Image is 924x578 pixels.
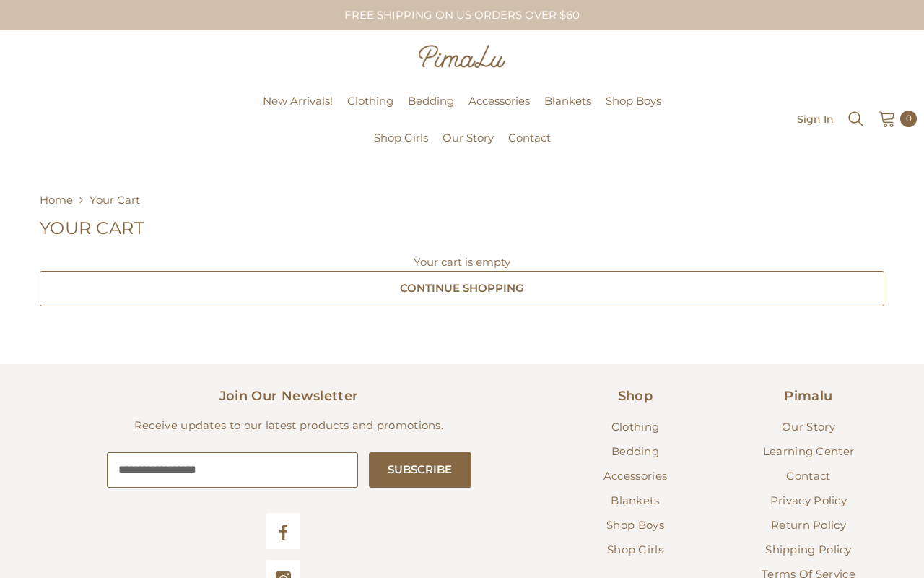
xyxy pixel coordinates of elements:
[611,439,659,464] a: Bedding
[40,417,538,434] p: Receive updates to our latest products and promotions.
[7,114,53,125] a: Pimalu
[611,488,659,513] a: Blankets
[508,131,551,144] span: Contact
[435,129,501,166] a: Our Story
[598,92,668,129] a: Shop Boys
[40,191,73,209] a: Home
[797,114,834,124] span: Sign In
[544,94,591,108] span: Blankets
[369,452,471,488] button: Submit
[414,255,510,269] span: Your cart is empty
[374,131,428,144] span: Shop Girls
[559,386,711,406] h2: Shop
[847,108,866,129] summary: Search
[611,420,659,433] span: Clothing
[408,94,454,108] span: Bedding
[90,191,140,209] span: Your cart
[607,538,663,562] a: Shop Girls
[468,94,530,108] span: Accessories
[606,94,661,108] span: Shop Boys
[251,1,674,29] div: FREE SHIPPING ON US ORDERS OVER $60
[782,415,835,439] a: Our Story
[606,518,664,532] span: Shop Boys
[461,92,537,129] a: Accessories
[40,166,884,214] nav: breadcrumbs
[765,538,852,562] a: Shipping Policy
[603,469,667,483] span: Accessories
[501,129,558,166] a: Contact
[733,386,884,406] h2: Pimalu
[771,518,846,532] span: Return Policy
[40,271,884,306] a: Continue shopping
[611,444,659,458] span: Bedding
[603,464,667,488] a: Accessories
[611,415,659,439] a: Clothing
[607,543,663,556] span: Shop Girls
[771,513,846,538] a: Return Policy
[763,439,855,464] a: Learning Center
[797,113,834,124] a: Sign In
[770,488,847,513] a: Privacy Policy
[765,543,852,556] span: Shipping Policy
[906,111,912,126] span: 0
[256,92,340,129] a: New Arrivals!
[443,131,494,144] span: Our Story
[263,94,333,108] span: New Arrivals!
[611,493,659,507] span: Blankets
[606,513,664,538] a: Shop Boys
[786,464,830,488] a: Contact
[782,420,835,433] span: Our Story
[763,444,855,458] span: Learning Center
[537,92,598,129] a: Blankets
[770,493,847,507] span: Privacy Policy
[401,92,461,129] a: Bedding
[419,45,505,68] img: Pimalu
[347,94,393,108] span: Clothing
[40,386,538,406] h2: Join Our Newsletter
[40,214,884,254] h1: Your cart
[786,469,830,483] span: Contact
[367,129,435,166] a: Shop Girls
[340,92,401,129] a: Clothing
